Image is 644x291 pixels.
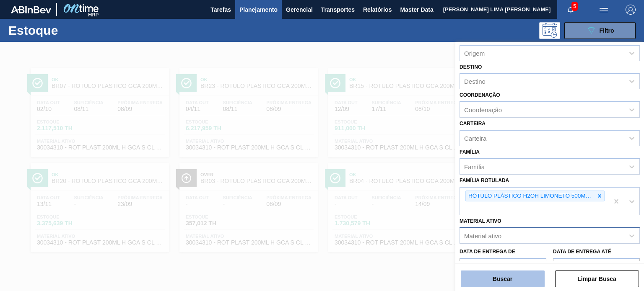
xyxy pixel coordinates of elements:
div: Pogramando: nenhum usuário selecionado [539,22,560,39]
div: Origem [464,49,485,57]
img: Logout [626,5,636,15]
span: 5 [571,2,578,11]
span: Gerencial [286,5,313,15]
span: Tarefas [210,5,231,15]
label: Data de Entrega até [553,249,611,255]
input: dd/mm/yyyy [460,258,546,275]
label: Coordenação [460,92,500,98]
span: Filtro [600,27,614,34]
span: Master Data [400,5,433,15]
div: Material ativo [464,232,501,239]
label: Material ativo [460,218,501,224]
h1: Estoque [8,26,129,35]
label: Família Rotulada [460,178,509,183]
div: Coordenação [464,106,502,113]
button: Notificações [557,4,584,15]
div: Família [464,163,485,170]
img: userActions [599,5,609,15]
label: Carteira [460,121,486,126]
div: Destino [464,78,486,85]
label: Família [460,149,480,155]
img: TNhmsLtSVTkK8tSr43FrP2fwEKptu5GPRR3wAAAABJRU5ErkJggg== [11,6,51,13]
span: Transportes [321,5,355,15]
div: Carteira [464,134,486,142]
label: Data de Entrega de [460,249,515,255]
span: Planejamento [239,5,278,15]
input: dd/mm/yyyy [553,258,640,275]
span: Relatórios [363,5,392,15]
button: Filtro [564,22,636,39]
div: RÓTULO PLÁSTICO H2OH LIMONETO 500ML H [466,191,595,201]
label: Destino [460,64,482,70]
